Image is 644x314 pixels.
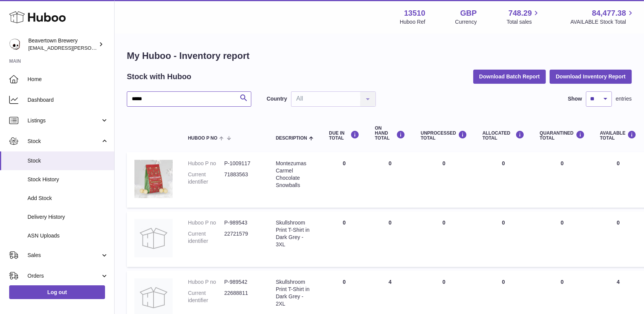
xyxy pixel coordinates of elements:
[134,219,173,257] img: product image
[367,212,413,267] td: 0
[127,50,632,62] h1: My Huboo - Inventory report
[276,219,314,248] div: Skullshroom Print T-Shirt in Dark Grey - 3XL
[482,130,524,141] div: ALLOCATED Total
[9,39,21,50] img: kit.lowe@beavertownbrewery.co.uk
[28,45,153,51] span: [EMAIL_ADDRESS][PERSON_NAME][DOMAIN_NAME]
[134,160,173,198] img: product image
[28,195,108,202] span: Add Stock
[224,219,261,226] dd: P-989543
[413,152,475,208] td: 0
[570,18,635,26] span: AVAILABLE Stock Total
[28,232,108,239] span: ASN Uploads
[28,272,100,280] span: Orders
[188,230,224,245] dt: Current identifier
[508,8,532,18] span: 748.29
[28,37,97,52] div: Beavertown Brewery
[224,230,261,245] dd: 22721579
[224,171,261,185] dd: 71883563
[568,95,582,102] label: Show
[28,213,108,221] span: Delivery History
[127,72,191,82] h2: Stock with Huboo
[455,18,477,26] div: Currency
[188,160,224,167] dt: Huboo P no
[421,130,467,141] div: UNPROCESSED Total
[506,18,540,26] span: Total sales
[561,160,564,166] span: 0
[329,130,359,141] div: DUE IN TOTAL
[276,160,314,189] div: Montezumas Carmel Chocolate Snowballs
[600,130,637,141] div: AVAILABLE Total
[188,171,224,185] dt: Current identifier
[224,278,261,286] dd: P-989542
[375,126,405,141] div: ON HAND Total
[188,290,224,304] dt: Current identifier
[276,278,314,307] div: Skullshroom Print T-Shirt in Dark Grey - 2XL
[413,212,475,267] td: 0
[367,152,413,208] td: 0
[224,160,261,167] dd: P-1009117
[561,220,564,226] span: 0
[28,157,108,164] span: Stock
[188,278,224,286] dt: Huboo P no
[460,8,477,18] strong: GBP
[570,8,635,26] a: 84,477.38 AVAILABLE Stock Total
[28,96,108,104] span: Dashboard
[473,70,546,83] button: Download Batch Report
[475,212,532,267] td: 0
[224,290,261,304] dd: 22688811
[28,252,100,259] span: Sales
[28,117,100,124] span: Listings
[28,76,108,83] span: Home
[400,18,426,26] div: Huboo Ref
[28,176,108,183] span: Stock History
[267,95,287,102] label: Country
[276,136,307,141] span: Description
[592,8,626,18] span: 84,477.38
[321,152,367,208] td: 0
[475,152,532,208] td: 0
[188,136,217,141] span: Huboo P no
[540,130,585,141] div: QUARANTINED Total
[321,212,367,267] td: 0
[28,138,100,145] span: Stock
[506,8,540,26] a: 748.29 Total sales
[550,70,632,83] button: Download Inventory Report
[188,219,224,226] dt: Huboo P no
[616,95,632,102] span: entries
[404,8,426,18] strong: 13510
[9,285,105,299] a: Log out
[561,279,564,285] span: 0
